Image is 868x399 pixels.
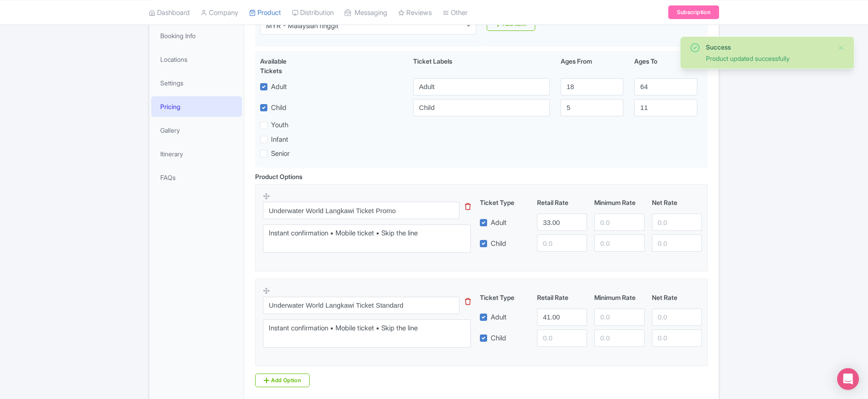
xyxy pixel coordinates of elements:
textarea: Instant confirmation • Mobile ticket • Skip the line [263,319,471,348]
input: 0.0 [594,234,644,252]
div: Open Intercom Messenger [837,368,859,390]
label: Child [491,333,506,344]
label: Child [271,103,286,113]
label: Child [491,239,506,249]
input: 0.0 [652,329,702,347]
input: 0.0 [594,329,644,347]
input: Option Name [263,297,459,314]
a: Settings [151,73,242,93]
input: Adult [413,78,550,95]
label: Adult [491,218,507,228]
div: Available Tickets [260,56,309,75]
div: Net Rate [648,293,705,302]
input: 0.0 [594,309,644,326]
div: MYR - Malaysian ringgit [266,22,339,30]
div: Retail Rate [533,293,591,302]
input: 0.0 [537,309,587,326]
div: Ages To [629,56,702,75]
input: 0.0 [537,214,587,231]
input: 0.0 [594,214,644,231]
input: Option Name [263,202,459,219]
div: Ticket Type [476,198,533,207]
input: Child [413,99,550,116]
input: 0.0 [652,214,702,231]
div: Minimum Rate [591,198,648,207]
label: Adult [491,312,507,323]
label: Adult [271,82,287,92]
a: Add Option [255,374,310,387]
div: Ticket Type [476,293,533,302]
a: Subscription [668,5,719,19]
input: 0.0 [537,329,587,347]
div: Net Rate [648,198,705,207]
label: Senior [271,149,290,159]
a: Gallery [151,120,242,140]
a: Locations [151,49,242,70]
textarea: Instant confirmation • Mobile ticket • Skip the line [263,224,471,253]
button: Close [838,42,845,53]
a: Pricing [151,96,242,117]
input: 0.0 [537,234,587,252]
div: Product updated successfully [706,54,830,63]
div: Success [706,42,830,52]
a: Itinerary [151,144,242,164]
div: Product Options [255,172,302,181]
label: Youth [271,120,288,130]
a: Booking Info [151,25,242,46]
div: Retail Rate [533,198,591,207]
div: Minimum Rate [591,293,648,302]
a: FAQs [151,167,242,188]
input: 0.0 [652,309,702,326]
label: Infant [271,135,288,145]
div: Ticket Labels [408,56,555,75]
input: 0.0 [652,234,702,252]
div: Ages From [555,56,629,75]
